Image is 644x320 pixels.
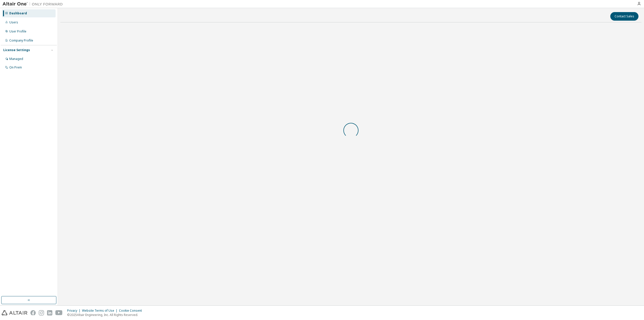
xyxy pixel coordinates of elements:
img: instagram.svg [39,310,44,315]
div: Privacy [67,309,82,313]
img: altair_logo.svg [2,310,27,315]
button: Contact Sales [610,12,638,21]
img: youtube.svg [55,310,63,315]
img: linkedin.svg [47,310,52,315]
div: On Prem [9,65,22,69]
div: Website Terms of Use [82,309,119,313]
img: Altair One [3,2,65,7]
div: Dashboard [9,11,27,15]
div: Cookie Consent [119,309,145,313]
div: Users [9,20,18,24]
div: Managed [9,57,23,61]
div: User Profile [9,29,26,33]
p: © 2025 Altair Engineering, Inc. All Rights Reserved. [67,313,145,317]
div: License Settings [3,48,30,52]
div: Company Profile [9,39,33,43]
img: facebook.svg [30,310,36,315]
